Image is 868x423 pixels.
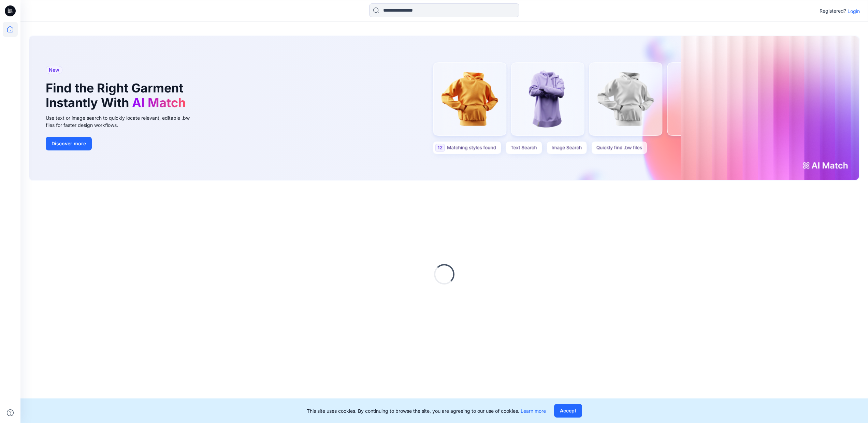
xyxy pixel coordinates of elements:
[132,95,186,110] span: AI Match
[554,404,582,418] button: Accept
[307,407,546,414] p: This site uses cookies. By continuing to browse the site, you are agreeing to our use of cookies.
[46,114,199,129] div: Use text or image search to quickly locate relevant, editable .bw files for faster design workflows.
[46,137,92,150] button: Discover more
[46,81,189,110] h1: Find the Right Garment Instantly With
[521,408,546,414] a: Learn more
[49,66,59,74] span: New
[848,8,860,15] p: Login
[820,7,846,15] p: Registered?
